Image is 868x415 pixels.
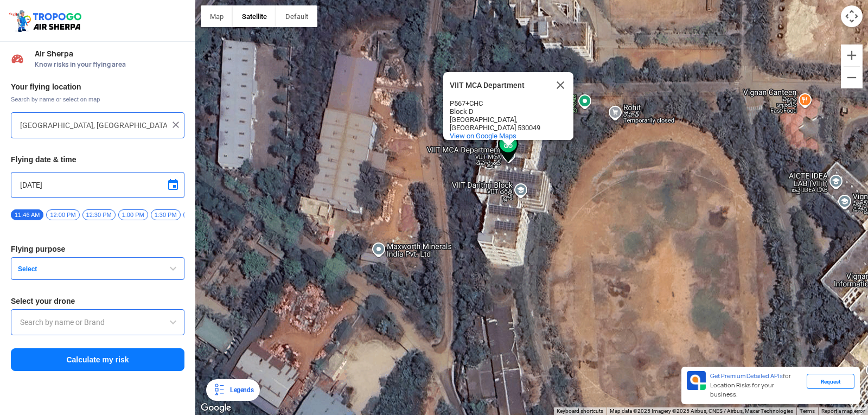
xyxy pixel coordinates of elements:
span: 12:30 PM [82,209,116,220]
a: Terms [800,408,815,414]
img: Legends [213,384,226,397]
img: Risk Scores [11,52,24,65]
span: 1:30 PM [151,209,181,220]
img: ic_tgdronemaps.svg [8,8,85,33]
button: Zoom in [841,44,863,66]
input: Search by name or Brand [20,316,175,329]
span: 11:46 AM [11,209,43,220]
h3: Flying purpose [11,245,184,253]
button: Select [11,257,184,280]
div: for Location Risks for your business. [706,371,807,400]
h3: Flying date & time [11,156,184,163]
div: VIIT MCA Department [450,81,547,90]
h3: Your flying location [11,83,184,91]
input: Select Date [20,178,175,191]
span: Know risks in your flying area [35,60,184,69]
a: View on Google Maps [450,132,516,140]
img: Google [198,401,234,415]
div: VIIT MCA Department [443,72,573,140]
span: 1:00 PM [118,209,148,220]
div: Request [807,374,854,389]
button: Calculate my risk [11,348,184,371]
div: P567+CHC [450,99,547,107]
button: Show street map [201,5,233,27]
button: Keyboard shortcuts [557,407,603,415]
div: [GEOGRAPHIC_DATA], [GEOGRAPHIC_DATA] 530049 [450,116,547,132]
div: Legends [226,384,253,397]
h3: Select your drone [11,297,184,305]
button: Show satellite imagery [233,5,276,27]
div: Block D [450,107,547,116]
span: 12:00 PM [46,209,79,220]
button: Zoom out [841,67,863,88]
span: Search by name or select on map [11,95,184,104]
input: Search your flying location [20,119,167,132]
span: Get Premium Detailed APIs [710,372,783,380]
button: Close [547,72,573,98]
img: Premium APIs [687,371,706,390]
button: Map camera controls [841,5,863,27]
span: 2:00 PM [183,209,213,220]
span: Select [14,265,149,273]
span: Air Sherpa [35,49,184,58]
a: Report a map error [821,408,865,414]
span: Map data ©2025 Imagery ©2025 Airbus, CNES / Airbus, Maxar Technologies [610,408,793,414]
a: Open this area in Google Maps (opens a new window) [198,401,234,415]
img: ic_close.png [170,119,181,130]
